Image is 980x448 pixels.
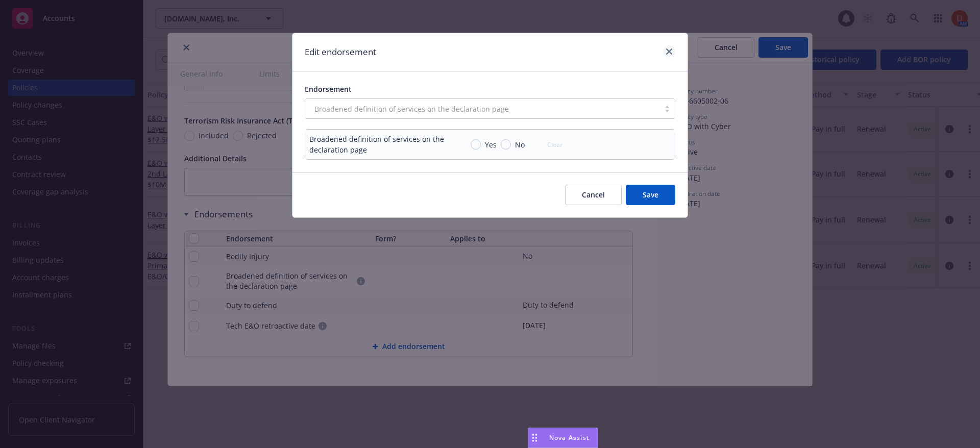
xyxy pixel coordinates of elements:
[528,428,598,448] button: Nova Assist
[663,45,675,58] a: close
[305,45,376,59] h1: Edit endorsement
[528,428,541,447] div: Drag to move
[471,139,481,150] input: Yes
[485,139,497,150] span: Yes
[309,134,454,155] div: Broadened definition of services on the declaration page
[305,84,352,94] span: Endorsement
[626,185,675,205] button: Save
[501,139,511,150] input: No
[515,139,525,150] span: No
[565,185,622,205] button: Cancel
[549,433,590,442] span: Nova Assist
